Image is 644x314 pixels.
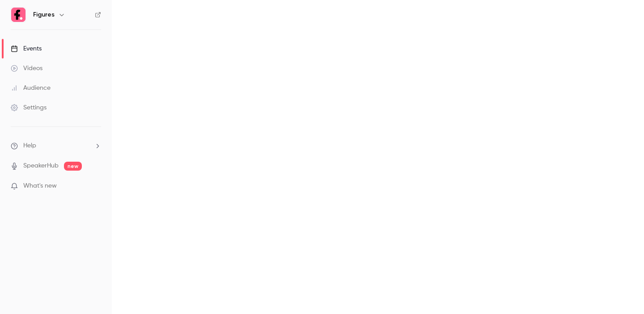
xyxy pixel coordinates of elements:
[11,103,47,112] div: Settings
[23,141,36,151] span: Help
[11,44,42,53] div: Events
[23,181,57,191] span: What's new
[33,10,55,19] h6: Figures
[11,64,42,73] div: Videos
[11,141,101,151] li: help-dropdown-opener
[64,162,82,171] span: new
[11,84,51,92] div: Audience
[11,8,25,22] img: Figures
[23,161,59,171] a: SpeakerHub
